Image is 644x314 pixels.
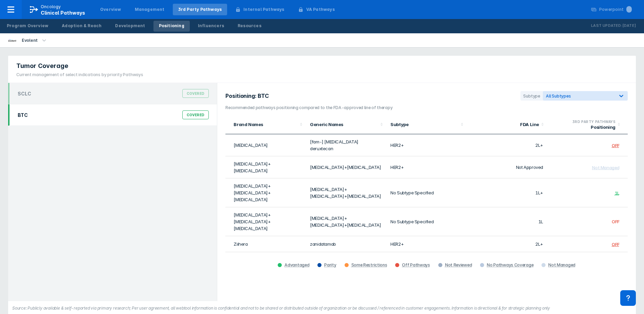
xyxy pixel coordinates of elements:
[310,122,378,127] div: Generic Names
[471,122,539,127] div: FDA Line
[467,207,547,236] td: 1L
[238,23,261,29] div: Resources
[225,105,628,111] h3: Recommended pathways positioning compared to the FDA-approved line of therapy
[1,21,54,32] a: Program Overview
[95,4,127,15] a: Overview
[612,242,620,247] div: OFF
[467,134,547,156] td: 2L+
[612,219,620,225] span: OFF
[115,23,145,29] div: Development
[225,236,306,252] td: Ziihera
[551,124,615,130] div: Positioning
[351,262,387,268] div: Some Restrictions
[153,21,190,32] a: Positioning
[7,23,48,29] div: Program Overview
[620,290,636,306] div: Contact Support
[56,21,107,32] a: Adoption & Reach
[41,10,85,16] span: Clinical Pathways
[62,23,102,29] div: Adoption & Reach
[402,262,430,268] div: Off Pathways
[182,110,209,119] div: Covered
[173,4,227,15] a: 3rd Party Pathways
[19,36,40,45] div: Evolent
[467,156,547,178] td: Not Approved
[182,89,209,98] div: Covered
[41,4,61,10] p: Oncology
[306,6,335,13] div: VA Pathways
[306,156,386,178] td: [MEDICAL_DATA]+[MEDICAL_DATA]
[390,122,459,127] div: Subtype
[135,6,165,13] div: Management
[100,6,121,13] div: Overview
[12,305,632,311] figcaption: Source: Publicly available & self-reported via primary research; Per user agreement, all webtool ...
[520,91,543,101] div: Subtype
[18,91,31,97] div: SCLC
[592,165,620,170] div: Not Managed
[129,4,170,15] a: Management
[612,143,620,148] div: OFF
[306,207,386,236] td: [MEDICAL_DATA]+[MEDICAL_DATA]+[MEDICAL_DATA]
[467,236,547,252] td: 2L+
[192,21,229,32] a: Influencers
[386,178,467,207] td: No Subtype Specified
[324,262,336,268] div: Parity
[234,122,298,127] div: Brand Names
[622,22,636,29] p: [DATE]
[243,6,284,13] div: Internal Pathways
[615,190,620,196] div: 1L
[386,236,467,252] td: HER2+
[551,119,615,124] div: 3RD PARTY PATHWAYS
[16,72,143,78] div: Current management of select indications by priority Pathways
[110,21,150,32] a: Development
[232,21,267,32] a: Resources
[306,178,386,207] td: [MEDICAL_DATA]+[MEDICAL_DATA]+[MEDICAL_DATA]
[284,262,309,268] div: Advantaged
[487,262,533,268] div: No Pathways Coverage
[225,93,273,99] h2: Positioning: BTC
[225,178,306,207] td: [MEDICAL_DATA]+[MEDICAL_DATA]+[MEDICAL_DATA]
[8,36,16,45] img: new-century-health
[467,178,547,207] td: 1L+
[591,22,622,29] p: Last Updated:
[386,156,467,178] td: HER2+
[386,134,467,156] td: HER2+
[225,207,306,236] td: [MEDICAL_DATA]+[MEDICAL_DATA]+[MEDICAL_DATA]
[306,236,386,252] td: zanidatamab
[386,207,467,236] td: No Subtype Specified
[548,262,575,268] div: Not Managed
[445,262,472,268] div: Not Reviewed
[225,134,306,156] td: [MEDICAL_DATA]
[306,134,386,156] td: [fam-] [MEDICAL_DATA] deruxtecan
[16,62,68,70] span: Tumor Coverage
[198,23,224,29] div: Influencers
[18,112,28,118] div: BTC
[546,93,571,99] span: All Subtypes
[599,6,632,13] div: Powerpoint
[159,23,184,29] div: Positioning
[178,6,222,13] div: 3rd Party Pathways
[225,156,306,178] td: [MEDICAL_DATA]+[MEDICAL_DATA]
